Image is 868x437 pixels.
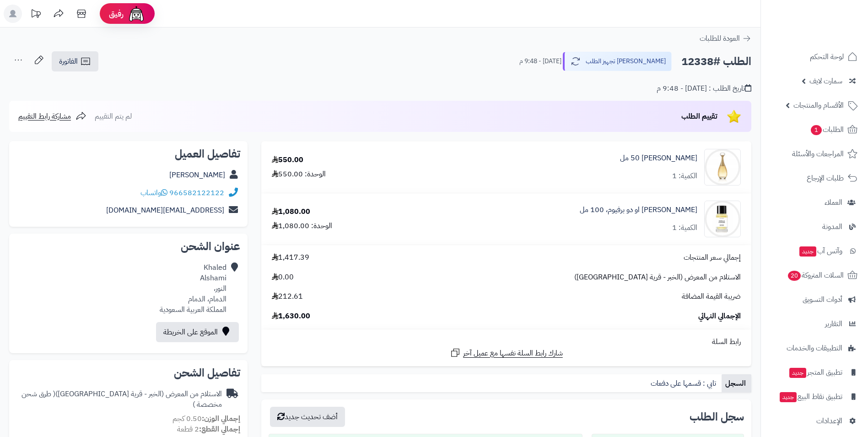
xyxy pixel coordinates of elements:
span: 1 [811,125,822,135]
span: العودة للطلبات [700,33,740,44]
a: شارك رابط السلة نفسها مع عميل آخر [450,347,563,359]
a: تطبيق المتجرجديد [766,361,863,383]
a: العودة للطلبات [700,33,751,44]
a: 966582122122 [169,187,224,198]
span: 212.61 [272,291,303,302]
div: الكمية: 1 [672,171,697,181]
span: أدوات التسويق [803,293,842,306]
a: لوحة التحكم [766,46,863,68]
span: شارك رابط السلة نفسها مع عميل آخر [463,348,563,359]
span: المراجعات والأسئلة [792,147,844,160]
img: 1735652360-3760372460204_bottle_1_2-90x90.png [705,201,740,237]
a: وآتس آبجديد [766,240,863,262]
span: تطبيق المتجر [788,366,842,379]
h2: الطلب #12338 [681,52,751,71]
a: تحديثات المنصة [24,5,47,25]
span: وآتس آب [798,245,842,257]
a: التطبيقات والخدمات [766,337,863,359]
div: 550.00 [272,155,303,165]
a: طلبات الإرجاع [766,167,863,189]
a: الفاتورة [52,51,98,71]
span: تقييم الطلب [681,111,717,122]
a: الطلبات1 [766,119,863,141]
span: لوحة التحكم [810,50,844,63]
span: الاستلام من المعرض (الخبر - قرية [GEOGRAPHIC_DATA]) [574,272,741,283]
a: المدونة [766,216,863,238]
span: الطلبات [810,123,844,136]
button: [PERSON_NAME] تجهيز الطلب [563,52,672,71]
span: 0.00 [272,272,294,283]
h3: سجل الطلب [690,411,744,422]
a: العملاء [766,191,863,213]
span: 20 [788,271,801,281]
div: الوحدة: 1,080.00 [272,221,332,231]
span: جديد [799,246,816,257]
div: الوحدة: 550.00 [272,169,326,180]
h2: تفاصيل العميل [16,148,240,159]
span: المدونة [822,220,842,233]
strong: إجمالي الوزن: [202,413,240,424]
img: logo-2.png [806,25,859,44]
span: الأقسام والمنتجات [793,99,844,112]
a: الإعدادات [766,410,863,432]
span: التقارير [825,317,842,330]
span: الإجمالي النهائي [698,311,741,322]
h2: عنوان الشحن [16,241,240,252]
small: [DATE] - 9:48 م [519,57,561,66]
span: العملاء [825,196,842,209]
a: التقارير [766,313,863,335]
span: 1,630.00 [272,311,310,322]
a: المراجعات والأسئلة [766,143,863,165]
strong: إجمالي القطع: [199,424,240,435]
div: Khaled Alshami النور، الدمام، الدمام المملكة العربية السعودية [160,262,226,315]
div: الكمية: 1 [672,223,697,233]
div: تاريخ الطلب : [DATE] - 9:48 م [657,83,751,94]
a: [PERSON_NAME] [169,169,225,180]
div: 1,080.00 [272,207,310,217]
span: جديد [780,392,797,402]
a: [PERSON_NAME] 50 مل [620,153,697,164]
span: السلات المتروكة [787,269,844,282]
a: واتساب [140,187,167,198]
a: السجل [722,374,751,393]
a: مشاركة رابط التقييم [18,111,86,122]
small: 2 قطعة [177,424,240,435]
div: رابط السلة [265,337,748,347]
a: [PERSON_NAME] او دو برفيوم، 100 مل [580,205,697,215]
span: تطبيق نقاط البيع [779,390,842,403]
span: لم يتم التقييم [95,111,132,122]
button: أضف تحديث جديد [270,407,345,427]
img: ai-face.png [127,5,146,23]
span: جديد [789,368,806,378]
span: ضريبة القيمة المضافة [682,291,741,302]
span: طلبات الإرجاع [807,172,844,185]
span: ( طرق شحن مخصصة ) [22,388,222,410]
span: مشاركة رابط التقييم [18,111,71,122]
a: السلات المتروكة20 [766,264,863,286]
h2: تفاصيل الشحن [16,367,240,378]
span: الفاتورة [59,56,78,67]
a: أدوات التسويق [766,289,863,311]
a: الموقع على الخريطة [156,322,239,342]
span: إجمالي سعر المنتجات [684,252,741,263]
div: الاستلام من المعرض (الخبر - قرية [GEOGRAPHIC_DATA]) [16,389,222,410]
small: 0.50 كجم [173,413,240,424]
a: تطبيق نقاط البيعجديد [766,386,863,408]
a: تابي : قسمها على دفعات [647,374,722,393]
span: التطبيقات والخدمات [787,342,842,355]
span: سمارت لايف [809,75,842,87]
span: الإعدادات [816,415,842,427]
img: dior_jdore_eau_de_parfum_1-90x90.jpg [705,149,740,186]
span: 1,417.39 [272,252,309,263]
span: رفيق [109,8,124,19]
a: [EMAIL_ADDRESS][DOMAIN_NAME] [106,205,224,216]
